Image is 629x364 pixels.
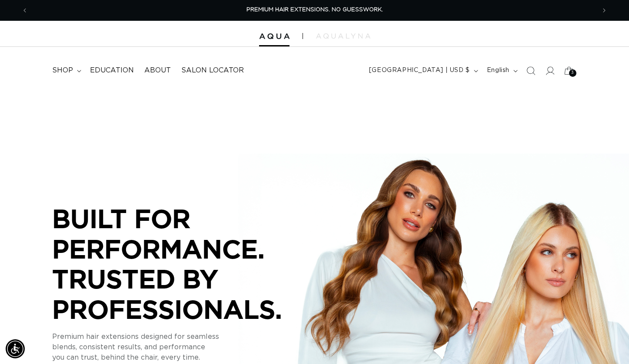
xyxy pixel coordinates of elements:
a: Salon Locator [176,61,249,80]
span: shop [52,66,73,75]
span: About [144,66,171,75]
p: Premium hair extensions designed for seamless blends, consistent results, and performance you can... [52,331,313,363]
button: English [482,62,521,79]
button: Next announcement [595,2,614,19]
summary: shop [47,61,85,80]
img: aqualyna.com [316,33,370,39]
span: 3 [571,69,574,77]
span: Salon Locator [181,66,244,75]
button: [GEOGRAPHIC_DATA] | USD $ [364,62,482,79]
summary: Search [521,61,540,80]
p: BUILT FOR PERFORMANCE. TRUSTED BY PROFESSIONALS. [52,203,313,324]
span: [GEOGRAPHIC_DATA] | USD $ [369,66,470,75]
span: Education [90,66,134,75]
div: Accessibility Menu [6,339,25,358]
img: Aqua Hair Extensions [259,33,290,39]
span: English [487,66,509,75]
a: About [139,61,176,80]
span: PREMIUM HAIR EXTENSIONS. NO GUESSWORK. [246,7,383,13]
button: Previous announcement [15,2,34,19]
a: Education [85,61,139,80]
